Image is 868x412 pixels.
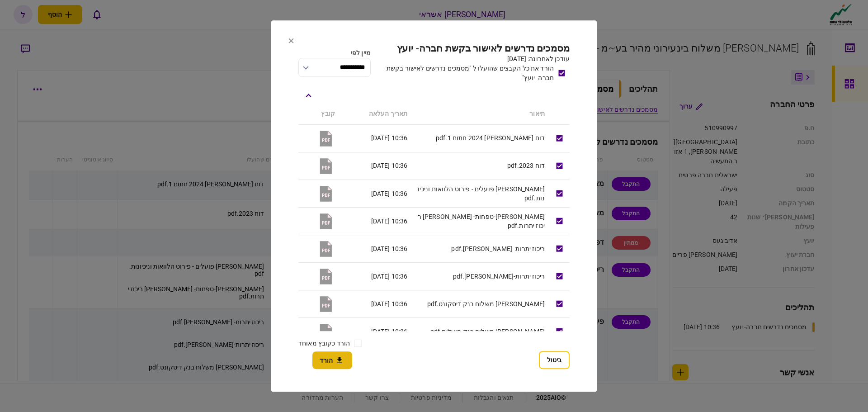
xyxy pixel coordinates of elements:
label: הורד כקובץ מאוחד [298,339,350,348]
td: 10:36 [DATE] [340,262,412,290]
h2: מסמכים נדרשים לאישור בקשת חברה- יועץ [375,43,570,54]
td: ריכוז יתרות-[PERSON_NAME].pdf [412,262,549,290]
th: קובץ [298,104,340,125]
td: 10:36 [DATE] [340,207,412,235]
th: תאריך העלאה [340,104,412,125]
td: [PERSON_NAME]-טפחות- [PERSON_NAME] ריכוז יתרות.pdf [412,207,549,235]
td: 10:36 [DATE] [340,152,412,180]
button: הורד [312,351,352,369]
td: [PERSON_NAME] משלוח בנק פועלים.pdf [412,317,549,345]
td: 10:36 [DATE] [340,290,412,317]
td: 10:36 [DATE] [340,180,412,207]
div: הורד את כל הקבצים שהועלו ל "מסמכים נדרשים לאישור בקשת חברה- יועץ" [375,64,554,83]
td: [PERSON_NAME] משלוח בנק דיסקונט.pdf [412,290,549,317]
div: עודכן לאחרונה: [DATE] [375,54,570,64]
div: מיין לפי [298,48,371,58]
td: 10:36 [DATE] [340,235,412,262]
td: 10:36 [DATE] [340,317,412,345]
td: [PERSON_NAME] פועלים - פירוט הלוואות וניכיונות.pdf [412,180,549,207]
td: דוח 2023.pdf [412,152,549,180]
button: ביטול [539,351,570,369]
td: דוח [PERSON_NAME] 2024 חתום 1.pdf [412,124,549,152]
th: תיאור [412,104,549,125]
td: 10:36 [DATE] [340,124,412,152]
td: ריכוז יתרות- [PERSON_NAME].pdf [412,235,549,262]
